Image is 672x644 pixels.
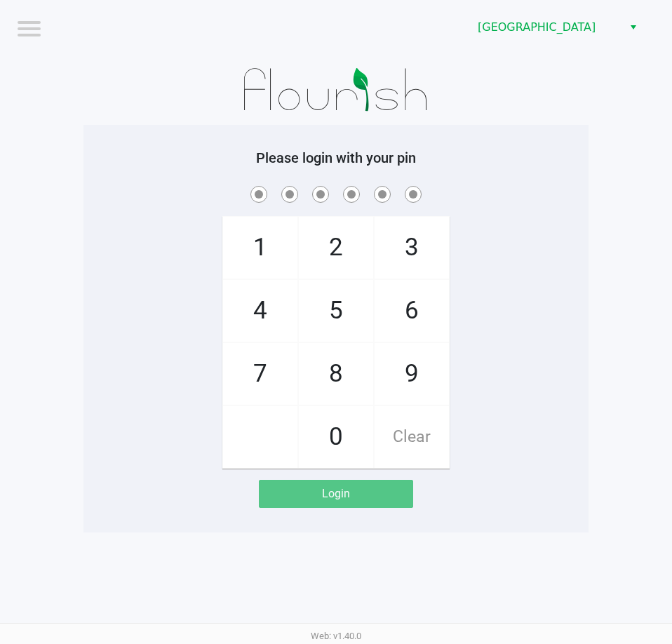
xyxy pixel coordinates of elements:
span: 8 [299,343,373,405]
span: [GEOGRAPHIC_DATA] [478,19,614,36]
span: Clear [375,406,449,468]
span: 2 [299,217,373,279]
span: 5 [299,280,373,342]
span: Web: v1.40.0 [311,631,361,641]
span: 0 [299,406,373,468]
span: 6 [375,280,449,342]
button: Select [623,15,643,40]
span: 1 [223,217,297,279]
h5: Please login with your pin [94,149,578,166]
span: 4 [223,280,297,342]
span: 7 [223,343,297,405]
span: 9 [375,343,449,405]
span: 3 [375,217,449,279]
